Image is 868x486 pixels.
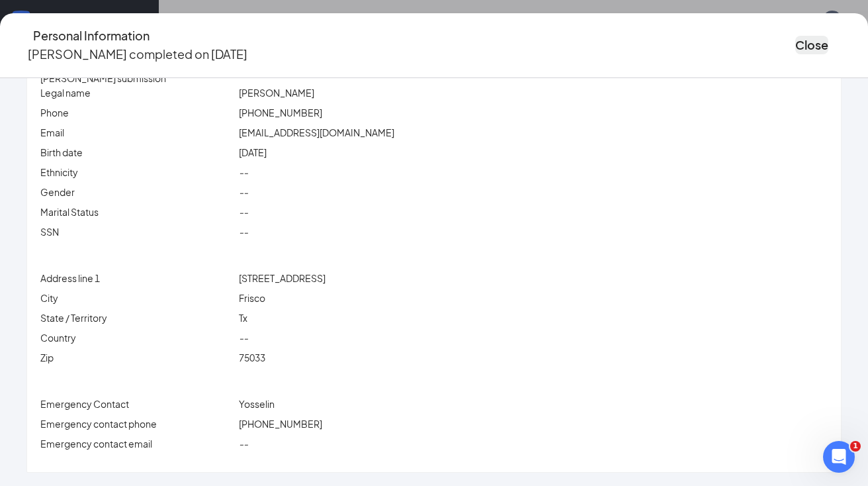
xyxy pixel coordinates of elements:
[239,292,265,304] span: Frisco
[239,438,248,450] span: --
[40,105,234,120] p: Phone
[33,26,150,45] h4: Personal Information
[40,330,234,345] p: Country
[40,224,234,239] p: SSN
[239,418,322,430] span: [PHONE_NUMBER]
[40,165,234,179] p: Ethnicity
[239,272,325,284] span: [STREET_ADDRESS]
[40,205,234,219] p: Marital Status
[40,436,234,451] p: Emergency contact email
[40,85,234,100] p: Legal name
[823,441,855,473] iframe: Intercom live chat
[40,311,234,325] p: State / Territory
[239,146,267,158] span: [DATE]
[239,206,248,218] span: --
[40,271,234,285] p: Address line 1
[239,332,248,344] span: --
[239,186,248,198] span: --
[795,36,828,54] button: Close
[239,87,314,99] span: [PERSON_NAME]
[239,312,247,324] span: Tx
[239,107,322,119] span: [PHONE_NUMBER]
[239,398,275,410] span: Yosselin
[40,72,166,84] span: [PERSON_NAME] submission
[40,397,234,411] p: Emergency Contact
[239,352,265,364] span: 75033
[239,166,248,178] span: --
[40,125,234,140] p: Email
[40,185,234,199] p: Gender
[40,145,234,160] p: Birth date
[40,350,234,365] p: Zip
[28,45,247,64] p: [PERSON_NAME] completed on [DATE]
[239,126,394,138] span: [EMAIL_ADDRESS][DOMAIN_NAME]
[239,226,248,238] span: --
[40,416,234,431] p: Emergency contact phone
[40,291,234,305] p: City
[850,441,861,452] span: 1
